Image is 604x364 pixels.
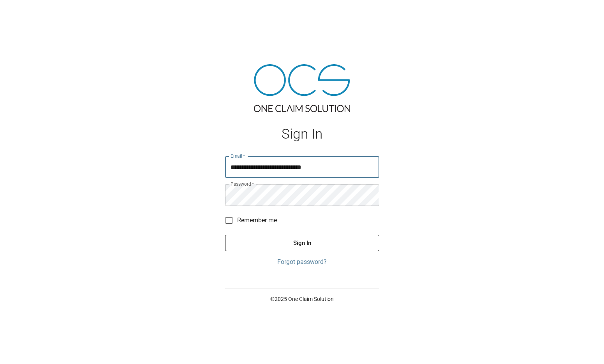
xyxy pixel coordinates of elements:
[225,257,379,267] a: Forgot password?
[225,126,379,142] h1: Sign In
[225,295,379,303] p: © 2025 One Claim Solution
[237,216,277,225] span: Remember me
[254,64,350,112] img: ocs-logo-tra.png
[225,235,379,251] button: Sign In
[9,5,41,20] img: ocs-logo-white-transparent.png
[231,181,254,187] label: Password
[231,153,245,159] label: Email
